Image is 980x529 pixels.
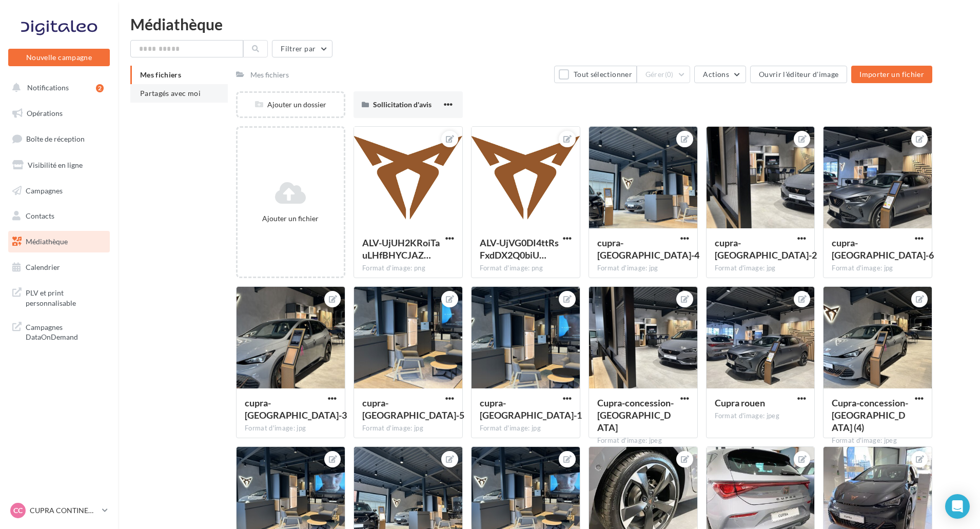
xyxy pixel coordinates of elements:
div: Format d'image: jpg [597,264,689,273]
button: Gérer(0) [637,66,691,83]
span: cupra-rouen-5 [362,397,464,421]
span: Cupra-concession-rouen (4) [832,397,908,433]
a: CC CUPRA CONTINENTAL [8,501,110,520]
a: Calendrier [6,257,112,278]
a: PLV et print personnalisable [6,282,112,312]
div: Format d'image: jpg [245,424,337,433]
a: Médiathèque [6,231,112,252]
span: Contacts [26,211,54,220]
span: Calendrier [26,263,60,271]
span: Médiathèque [26,237,68,246]
div: Format d'image: jpg [362,424,454,433]
button: Ouvrir l'éditeur d'image [750,66,847,83]
span: ALV-UjVG0DI4ttRsFxdDX2Q0biUKBTwUTm4LfPePS9G4BiQv3ysQI78 [480,237,559,261]
button: Nouvelle campagne [8,49,110,66]
span: Cupra rouen [715,397,765,408]
span: Sollicitation d'avis [373,100,432,109]
a: Opérations [6,103,112,124]
span: Opérations [27,109,63,117]
div: Format d'image: jpg [715,264,807,273]
span: CC [13,505,23,516]
p: CUPRA CONTINENTAL [30,505,98,516]
span: (0) [665,70,674,79]
span: Campagnes [26,186,63,194]
button: Filtrer par [272,40,332,57]
span: Notifications [27,83,69,92]
button: Notifications 2 [6,77,108,99]
div: Format d'image: jpeg [715,412,807,421]
span: cupra-rouen-4 [597,237,699,261]
span: Importer un fichier [859,70,924,79]
span: cupra-rouen-6 [832,237,934,261]
span: Partagés avec moi [140,89,201,97]
span: PLV et print personnalisable [26,286,106,308]
button: Actions [694,66,746,83]
div: Ajouter un fichier [242,213,340,224]
span: Mes fichiers [140,70,181,79]
span: Actions [703,70,729,79]
div: Format d'image: jpeg [597,436,689,445]
div: Format d'image: jpg [832,264,924,273]
div: Format d'image: jpg [480,424,572,433]
button: Importer un fichier [851,66,932,83]
span: Cupra-concession-rouen [597,397,674,433]
div: Mes fichiers [250,70,289,80]
div: Open Intercom Messenger [945,494,970,519]
a: Boîte de réception [6,128,112,150]
div: 2 [96,84,104,92]
div: Format d'image: jpeg [832,436,924,445]
span: Visibilité en ligne [28,161,83,169]
a: Visibilité en ligne [6,154,112,176]
button: Tout sélectionner [554,66,636,83]
span: cupra-rouen-1 [480,397,582,421]
a: Campagnes [6,180,112,202]
span: cupra-rouen-3 [245,397,347,421]
div: Ajouter un dossier [238,100,344,110]
span: cupra-rouen-2 [715,237,817,261]
span: Boîte de réception [26,134,85,143]
a: Campagnes DataOnDemand [6,316,112,346]
div: Format d'image: png [480,264,572,273]
span: ALV-UjUH2KRoiTauLHfBHYCJAZAlc0wKQVDKdmoD1kPKGxVLz8rVOgaH [362,237,440,261]
span: Campagnes DataOnDemand [26,320,106,342]
div: Format d'image: png [362,264,454,273]
div: Médiathèque [130,16,968,32]
a: Contacts [6,205,112,227]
